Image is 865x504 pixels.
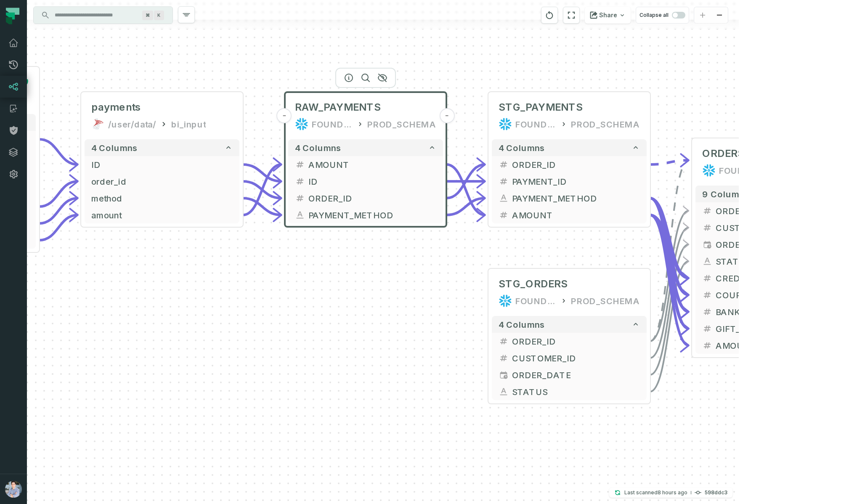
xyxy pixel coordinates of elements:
[492,366,647,383] button: ORDER_DATE
[439,108,454,123] button: -
[85,156,239,173] button: ID
[650,160,689,341] g: Edge from 065ad36bfe8571d0d37ef1ec05f417fb to 0dd85c77dd217d0afb16c7d4fb3eff19
[571,117,640,131] div: PROD_SCHEMA
[716,305,844,318] span: BANK_TRANSFER_AMOUNT
[650,215,689,329] g: Edge from c8867c613c347eb7857e509391c84b7d to 0dd85c77dd217d0afb16c7d4fb3eff19
[243,198,281,215] g: Edge from 4c1bf5a264361d99486b0e92d81fd463 to 616efa676917f6a678dd14162abb4313
[492,350,647,366] button: CUSTOMER_ID
[308,192,436,204] span: ORDER_ID
[39,181,78,207] g: Edge from e790c1af0568d6064d32ee445db4dd66 to 4c1bf5a264361d99486b0e92d81fd463
[512,175,640,188] span: PAYMENT_ID
[702,273,712,283] span: decimal
[91,143,138,153] span: 4 columns
[308,158,436,171] span: AMOUNT
[295,210,305,220] span: string
[512,335,640,347] span: ORDER_ID
[295,101,381,114] span: RAW_PAYMENTS
[695,202,850,219] button: ORDER_ID
[719,164,760,177] div: FOUNDATIONAL_DB
[702,307,712,317] span: decimal
[492,207,647,223] button: AMOUNT
[288,207,443,223] button: PAYMENT_METHOD
[91,158,233,171] span: ID
[512,209,640,221] span: AMOUNT
[650,244,689,375] g: Edge from 065ad36bfe8571d0d37ef1ec05f417fb to 0dd85c77dd217d0afb16c7d4fb3eff19
[367,117,436,131] div: PROD_SCHEMA
[295,159,305,170] span: decimal
[499,193,509,203] span: string
[624,488,687,497] p: Last scanned
[695,270,850,286] button: CREDIT_CARD_AMOUNT
[585,7,631,24] button: Share
[609,488,732,498] button: Last scanned[DATE] 2:15:57 AM598ddc3
[499,387,509,397] span: string
[702,223,712,233] span: decimal
[716,238,844,251] span: ORDER_DATE
[716,221,844,234] span: CUSTOMER_ID
[705,490,727,495] h4: 598ddc3
[650,215,689,312] g: Edge from c8867c613c347eb7857e509391c84b7d to 0dd85c77dd217d0afb16c7d4fb3eff19
[716,289,844,301] span: COUPON_AMOUNT
[515,294,557,308] div: FOUNDATIONAL_DB
[295,143,341,153] span: 4 columns
[512,385,640,398] span: STATUS
[695,219,850,236] button: CUSTOMER_ID
[512,369,640,381] span: ORDER_DATE
[492,333,647,350] button: ORDER_ID
[658,489,687,496] relative-time: Oct 9, 2025, 2:15 AM GMT+1
[446,198,485,215] g: Edge from 616efa676917f6a678dd14162abb4313 to c8867c613c347eb7857e509391c84b7d
[39,139,78,164] g: Edge from e790c1af0568d6064d32ee445db4dd66 to 4c1bf5a264361d99486b0e92d81fd463
[492,173,647,190] button: PAYMENT_ID
[308,209,436,221] span: PAYMENT_METHOD
[702,290,712,300] span: decimal
[702,147,744,160] span: ORDERS
[277,108,292,123] button: -
[650,198,689,278] g: Edge from c8867c613c347eb7857e509391c84b7d to 0dd85c77dd217d0afb16c7d4fb3eff19
[716,272,844,284] span: CREDIT_CARD_AMOUNT
[650,215,689,345] g: Edge from c8867c613c347eb7857e509391c84b7d to 0dd85c77dd217d0afb16c7d4fb3eff19
[91,192,233,204] span: method
[716,322,844,335] span: GIFT_CARD_AMOUNT
[39,215,78,240] g: Edge from e790c1af0568d6064d32ee445db4dd66 to 4c1bf5a264361d99486b0e92d81fd463
[499,370,509,380] span: timestamp
[154,11,164,20] span: Press ⌘ + K to focus the search bar
[702,206,712,216] span: decimal
[695,320,850,337] button: GIFT_CARD_AMOUNT
[492,383,647,400] button: STATUS
[288,190,443,207] button: ORDER_ID
[91,209,233,221] span: amount
[492,190,647,207] button: PAYMENT_METHOD
[695,236,850,253] button: ORDER_DATE
[702,256,712,266] span: string
[288,173,443,190] button: ID
[85,173,239,190] button: order_id
[716,204,844,217] span: ORDER_ID
[312,117,353,131] div: FOUNDATIONAL_DB
[499,210,509,220] span: decimal
[702,189,749,199] span: 9 columns
[702,340,712,350] span: decimal
[695,286,850,303] button: COUPON_AMOUNT
[499,159,509,170] span: decimal
[295,193,305,203] span: decimal
[85,207,239,223] button: amount
[650,215,689,278] g: Edge from c8867c613c347eb7857e509391c84b7d to 0dd85c77dd217d0afb16c7d4fb3eff19
[446,164,485,215] g: Edge from 616efa676917f6a678dd14162abb4313 to c8867c613c347eb7857e509391c84b7d
[650,261,689,392] g: Edge from 065ad36bfe8571d0d37ef1ec05f417fb to 0dd85c77dd217d0afb16c7d4fb3eff19
[243,164,281,215] g: Edge from 4c1bf5a264361d99486b0e92d81fd463 to 616efa676917f6a678dd14162abb4313
[650,228,689,358] g: Edge from 065ad36bfe8571d0d37ef1ec05f417fb to 0dd85c77dd217d0afb16c7d4fb3eff19
[650,211,689,341] g: Edge from 065ad36bfe8571d0d37ef1ec05f417fb to 0dd85c77dd217d0afb16c7d4fb3eff19
[636,7,689,24] button: Collapse all
[446,164,485,198] g: Edge from 616efa676917f6a678dd14162abb4313 to c8867c613c347eb7857e509391c84b7d
[499,143,545,153] span: 4 columns
[499,277,568,291] span: STG_ORDERS
[512,352,640,364] span: CUSTOMER_ID
[650,160,689,164] g: Edge from c8867c613c347eb7857e509391c84b7d to 0dd85c77dd217d0afb16c7d4fb3eff19
[108,117,156,131] div: /user/data/
[695,337,850,354] button: AMOUNT
[91,101,141,114] span: payments
[5,481,22,498] img: avatar of Alon Nafta
[499,319,545,329] span: 4 columns
[711,7,728,24] button: zoom out
[171,117,206,131] div: bi_input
